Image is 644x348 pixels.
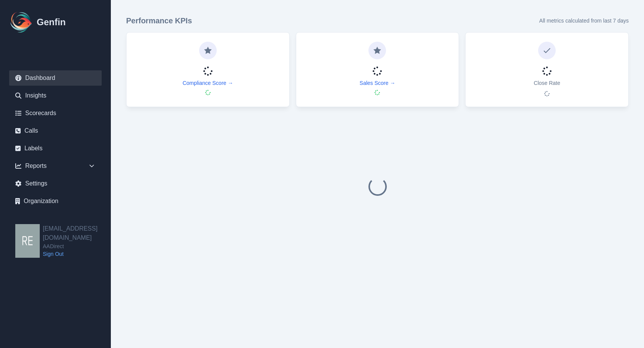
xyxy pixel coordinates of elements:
[9,88,102,103] a: Insights
[9,10,34,34] img: Logo
[43,242,111,250] span: AADirect
[360,79,395,87] a: Sales Score →
[9,194,102,209] a: Organization
[9,70,102,86] a: Dashboard
[9,123,102,138] a: Calls
[539,17,629,24] p: All metrics calculated from last 7 days
[37,16,66,28] h1: Genfin
[43,224,111,242] h2: [EMAIL_ADDRESS][DOMAIN_NAME]
[9,106,102,121] a: Scorecards
[534,79,560,87] p: Close Rate
[9,158,102,174] div: Reports
[15,224,40,258] img: resqueda@aadirect.com
[183,79,233,87] a: Compliance Score →
[9,141,102,156] a: Labels
[126,15,192,26] h3: Performance KPIs
[43,250,111,258] a: Sign Out
[9,176,102,191] a: Settings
